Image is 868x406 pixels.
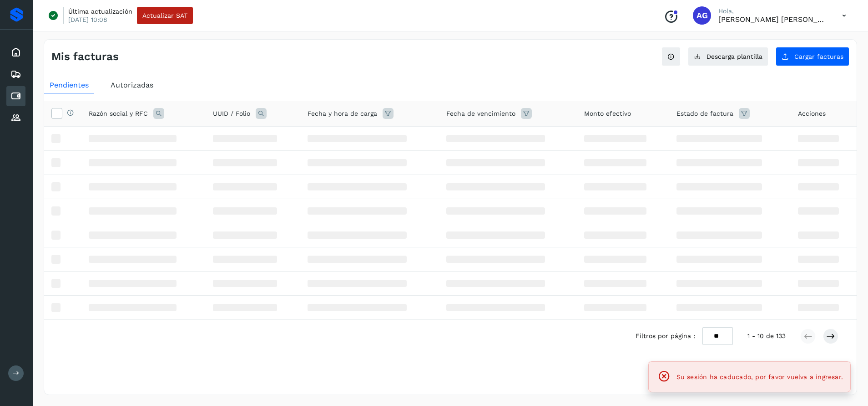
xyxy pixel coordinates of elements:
[676,373,843,380] span: Su sesión ha caducado, por favor vuelva a ingresar.
[688,47,768,66] button: Descarga plantilla
[718,15,828,24] p: Abigail Gonzalez Leon
[111,81,153,89] span: Autorizadas
[213,109,250,118] span: UUID / Folio
[794,53,843,60] span: Cargar facturas
[6,42,25,62] div: Inicio
[6,86,25,106] div: Cuentas por pagar
[718,7,828,15] p: Hola,
[798,109,826,118] span: Acciones
[6,108,25,128] div: Proveedores
[51,50,119,63] h4: Mis facturas
[308,109,377,118] span: Fecha y hora de carga
[584,109,631,118] span: Monto efectivo
[68,15,107,24] p: [DATE] 10:08
[747,331,786,341] span: 1 - 10 de 133
[446,109,515,118] span: Fecha de vencimiento
[137,7,193,24] button: Actualizar SAT
[6,64,25,84] div: Embarques
[776,47,849,66] button: Cargar facturas
[89,109,148,118] span: Razón social y RFC
[676,109,733,118] span: Estado de factura
[142,12,187,19] span: Actualizar SAT
[50,81,89,89] span: Pendientes
[636,331,695,341] span: Filtros por página :
[68,7,132,15] p: Última actualización
[707,53,762,60] span: Descarga plantilla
